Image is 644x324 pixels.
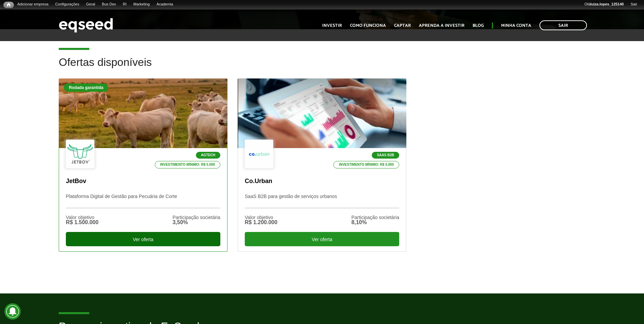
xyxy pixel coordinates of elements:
[66,178,220,185] p: JetBov
[372,152,399,159] p: SaaS B2B
[245,220,277,225] div: R$ 1.200.000
[59,56,585,78] h2: Ofertas disponíveis
[66,215,98,220] div: Valor objetivo
[7,2,11,7] span: Início
[66,232,220,246] div: Ver oferta
[196,152,220,159] p: Agtech
[333,161,399,168] p: Investimento mínimo: R$ 5.000
[627,2,641,7] a: Sair
[153,2,177,7] a: Academia
[581,2,627,7] a: Oláluiza.lopes_125140
[245,178,399,185] p: Co.Urban
[245,232,399,246] div: Ver oferta
[419,23,464,28] a: Aprenda a investir
[539,20,587,30] a: Sair
[59,16,113,34] img: EqSeed
[238,78,406,252] a: SaaS B2B Investimento mínimo: R$ 5.000 Co.Urban SaaS B2B para gestão de serviços urbanos Valor ob...
[350,23,386,28] a: Como funciona
[245,215,277,220] div: Valor objetivo
[64,84,108,92] div: Rodada garantida
[155,161,221,168] p: Investimento mínimo: R$ 5.000
[501,23,531,28] a: Minha conta
[473,23,484,28] a: Blog
[59,78,227,252] a: Rodada garantida Agtech Investimento mínimo: R$ 5.000 JetBov Plataforma Digital de Gestão para Pe...
[98,2,119,7] a: Bus Dev
[119,2,130,7] a: RI
[172,215,220,220] div: Participação societária
[245,194,399,208] p: SaaS B2B para gestão de serviços urbanos
[3,2,14,8] a: Início
[52,2,83,7] a: Configurações
[322,23,342,28] a: Investir
[66,220,98,225] div: R$ 1.500.000
[394,23,411,28] a: Captar
[351,220,399,225] div: 8,10%
[590,2,624,6] strong: luiza.lopes_125140
[172,220,220,225] div: 3,50%
[351,215,399,220] div: Participação societária
[66,194,220,208] p: Plataforma Digital de Gestão para Pecuária de Corte
[130,2,153,7] a: Marketing
[14,2,52,7] a: Adicionar empresa
[82,2,98,7] a: Geral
